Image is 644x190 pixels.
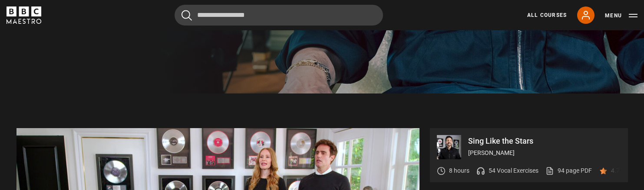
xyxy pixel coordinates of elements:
input: Search [175,5,383,26]
p: [PERSON_NAME] [468,148,621,158]
p: Sing Like the Stars [468,137,621,145]
a: All Courses [527,11,567,19]
a: 94 page PDF [545,166,592,175]
p: 54 Vocal Exercises [489,166,538,175]
svg: BBC Maestro [7,6,41,24]
button: Submit the search query [182,10,192,21]
p: 8 hours [449,166,469,175]
button: Toggle navigation [605,11,637,20]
